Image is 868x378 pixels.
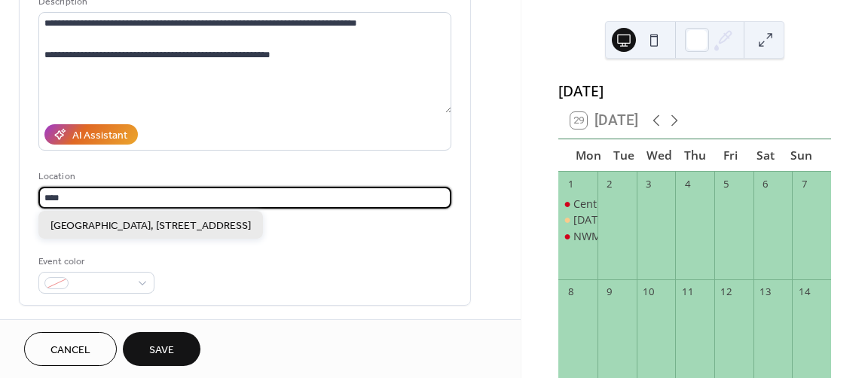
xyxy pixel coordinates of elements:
div: 6 [759,177,772,191]
div: [DATE] Rally for Fair Contracts at [GEOGRAPHIC_DATA] [573,212,849,227]
span: Save [149,343,174,358]
button: Cancel [24,332,117,366]
div: Sat [748,139,784,172]
div: 8 [564,285,577,299]
div: AI Assistant [72,128,127,144]
div: Wed [641,139,677,172]
div: Mon [570,139,606,172]
div: 3 [642,177,656,191]
div: 5 [720,177,733,191]
button: AI Assistant [44,124,138,145]
div: Tue [606,139,641,172]
div: 1 [564,177,577,191]
span: [GEOGRAPHIC_DATA], [STREET_ADDRESS] [50,218,251,234]
div: 9 [603,285,616,299]
div: 10 [642,285,656,299]
div: Fri [713,139,748,172]
div: 14 [797,285,811,299]
div: 12 [720,285,733,299]
div: Thu [677,139,713,172]
div: Event color [38,254,151,270]
div: Central Oregon Labor Day Picnic [558,197,598,212]
div: NWMU [DATE] Rally [573,229,673,244]
div: [DATE] [558,81,831,102]
div: Location [38,169,448,184]
div: 13 [759,285,772,299]
div: NWMU Labor Day Rally [558,229,598,244]
div: 2 [603,177,616,191]
div: Central [US_STATE] [DATE] Picnic [573,197,740,212]
div: Sun [784,139,819,172]
div: Labor Day Rally for Fair Contracts at Legacy [558,212,598,227]
div: 11 [680,285,694,299]
span: Cancel [50,343,90,358]
div: 4 [680,177,694,191]
div: 7 [797,177,811,191]
button: Save [123,332,200,366]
